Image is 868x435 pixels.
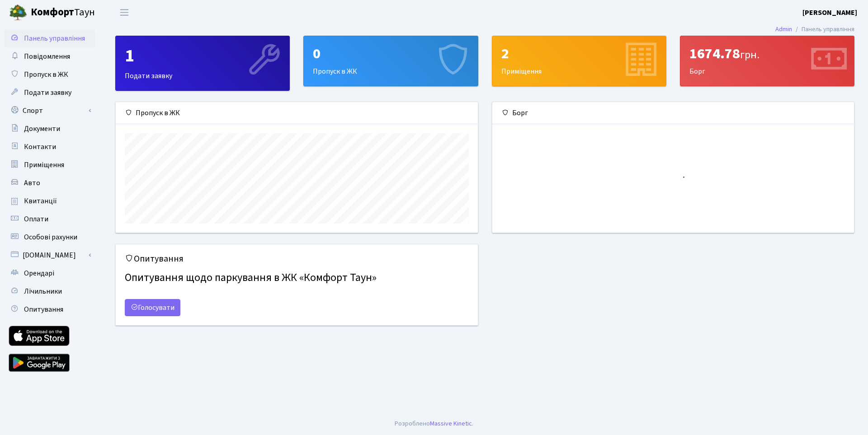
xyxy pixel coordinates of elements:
div: 2 [501,45,657,62]
h4: Опитування щодо паркування в ЖК «Комфорт Таун» [125,268,469,288]
span: Опитування [24,304,63,314]
a: Авто [5,174,95,192]
a: Квитанції [5,192,95,210]
a: Лічильники [5,282,95,300]
div: Приміщення [492,36,666,86]
b: Комфорт [31,5,74,19]
a: Розроблено [395,419,430,428]
a: Подати заявку [5,84,95,102]
span: Панель управління [24,33,85,43]
a: Massive Kinetic [430,419,472,428]
div: . [395,419,473,429]
a: Документи [5,120,95,138]
a: Приміщення [5,156,95,174]
span: Орендарі [24,268,54,278]
a: 0Пропуск в ЖК [303,36,478,86]
span: Контакти [24,142,56,152]
span: Подати заявку [24,88,71,98]
a: [DOMAIN_NAME] [5,246,95,264]
div: Пропуск в ЖК [116,102,478,124]
button: Переключити навігацію [113,5,136,20]
div: 0 [313,45,468,62]
span: Особові рахунки [24,232,77,242]
span: Оплати [24,214,48,224]
img: logo.png [9,4,27,22]
a: Голосувати [125,299,180,316]
span: Лічильники [24,286,62,296]
h5: Опитування [125,253,469,264]
a: Особові рахунки [5,228,95,246]
span: Повідомлення [24,51,70,61]
div: Подати заявку [116,36,289,90]
span: грн. [740,47,759,63]
a: Панель управління [5,29,95,47]
a: Спорт [5,102,95,120]
div: 1 [125,45,280,67]
span: Пропуск в ЖК [24,70,68,80]
span: Авто [24,178,40,188]
span: Таун [31,5,95,20]
a: [PERSON_NAME] [802,7,857,18]
div: 1674.78 [689,45,845,62]
li: Панель управління [792,24,854,34]
a: Опитування [5,300,95,318]
div: Пропуск в ЖК [304,36,477,86]
a: Повідомлення [5,47,95,65]
div: Борг [680,36,854,86]
a: 2Приміщення [492,36,666,86]
div: Борг [492,102,854,124]
a: Пропуск в ЖК [5,65,95,84]
span: Документи [24,124,60,134]
nav: breadcrumb [762,20,868,39]
a: Контакти [5,138,95,156]
span: Квитанції [24,196,57,206]
span: Приміщення [24,160,64,170]
a: Оплати [5,210,95,228]
a: Admin [775,24,792,34]
a: Орендарі [5,264,95,282]
b: [PERSON_NAME] [802,8,857,18]
a: 1Подати заявку [115,36,290,91]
